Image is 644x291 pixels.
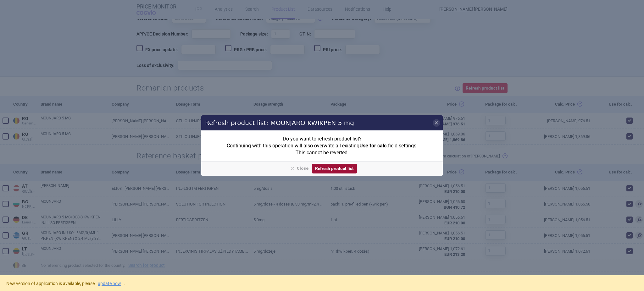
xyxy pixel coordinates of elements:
[6,281,125,286] span: New version of application is available, please .
[205,135,439,156] p: Do you want to refresh product list? Continuing with this operation will also overwrite all exist...
[359,143,388,149] strong: Use for calc.
[205,119,354,127] h2: Refresh product list: MOUNJARO KWIKPEN 5 mg
[312,164,357,173] button: Refresh product list
[98,281,121,286] a: update now
[287,164,312,173] button: Close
